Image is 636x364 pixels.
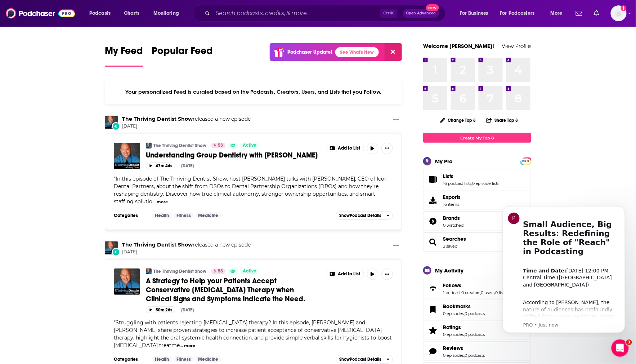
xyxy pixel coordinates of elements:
[443,173,453,179] span: Lists
[146,143,152,148] img: The Thriving Dentist Show
[336,211,393,220] button: ShowPodcast Details
[122,123,251,129] span: [DATE]
[423,300,531,319] span: Bookmarks
[471,181,472,186] span: ,
[626,339,632,345] span: 3
[443,290,461,295] a: 1 podcast
[443,215,463,221] a: Brands
[339,357,381,362] span: Show Podcast Details
[423,321,531,340] span: Ratings
[464,332,465,337] span: ,
[240,143,259,148] a: Active
[426,195,440,205] span: Exports
[464,353,465,358] span: ,
[157,199,168,205] button: more
[326,143,364,154] button: Show More Button
[243,268,256,275] span: Active
[521,159,530,164] span: PRO
[464,311,465,316] span: ,
[105,45,143,61] span: My Feed
[218,268,223,275] span: 53
[122,249,251,255] span: [DATE]
[336,355,393,364] button: ShowPodcast Details
[492,200,636,337] iframe: Intercom notifications message
[443,223,463,228] a: 0 watched
[152,45,213,67] a: Popular Feed
[240,268,259,274] a: Active
[481,290,495,295] a: 0 users
[287,49,332,55] p: Podchaser Update!
[114,268,140,295] img: A Strategy to Help your Patients Accept Conservative Periodontal Therapy when Clinical Signs and ...
[423,279,531,298] span: Follows
[146,276,321,303] a: A Strategy to Help your Patients Accept Conservative [MEDICAL_DATA] Therapy when Clinical Signs a...
[443,282,506,289] a: Follows
[153,143,206,148] a: The Thriving Dentist Show
[443,324,461,330] span: Ratings
[184,343,195,349] button: more
[122,116,193,122] a: The Thriving Dentist Show
[486,113,519,127] button: Share Top 8
[339,213,381,218] span: Show Podcast Details
[443,324,485,330] a: Ratings
[423,342,531,361] span: Reviews
[146,151,318,160] span: Understanding Group Dentistry with [PERSON_NAME]
[423,43,494,49] a: Welcome [PERSON_NAME]!
[122,241,251,248] h3: released a new episode
[423,170,531,189] span: Lists
[465,311,485,316] a: 0 podcasts
[423,232,531,252] span: Searches
[114,319,392,349] span: Struggling with patients rejecting [MEDICAL_DATA] therapy? In this episode, [PERSON_NAME] and [PE...
[174,356,194,362] a: Fitness
[612,339,629,357] iframe: Intercom live chat
[84,8,120,19] button: open menu
[119,8,144,19] a: Charts
[181,307,194,312] div: [DATE]
[152,213,172,218] a: Health
[380,9,397,18] span: Ctrl K
[480,290,481,295] span: ,
[611,5,627,21] img: User Profile
[426,237,440,247] a: Searches
[112,122,120,130] div: New Episode
[443,173,500,179] a: Lists
[426,4,439,11] span: New
[443,236,466,242] a: Searches
[465,332,485,337] a: 0 podcasts
[181,163,194,168] div: [DATE]
[455,8,497,19] button: open menu
[152,356,172,362] a: Health
[426,174,440,185] a: Lists
[443,345,485,351] a: Reviews
[460,8,488,18] span: For Business
[6,6,75,20] img: Podchaser - Follow, Share and Rate Podcasts
[443,311,464,316] a: 0 episodes
[443,202,461,207] span: 16 items
[443,353,464,358] a: 0 episodes
[550,8,563,18] span: More
[146,276,305,303] span: A Strategy to Help your Patients Accept Conservative [MEDICAL_DATA] Therapy when Clinical Signs a...
[502,43,531,49] a: View Profile
[200,5,452,22] div: Search podcasts, credits, & more...
[443,332,464,337] a: 0 episodes
[114,143,140,169] img: Understanding Group Dentistry with Ian McNickle
[105,241,118,254] a: The Thriving Dentist Show
[218,142,223,149] span: 53
[146,306,175,313] button: 50m 26s
[152,198,156,205] span: ...
[381,268,393,280] button: Show More Button
[443,244,457,249] a: 3 saved
[472,181,500,186] a: 0 episode lists
[146,268,152,274] a: The Thriving Dentist Show
[611,5,627,21] span: Logged in as hoffmacv
[180,342,183,349] span: ...
[426,216,440,226] a: Brands
[152,45,213,61] span: Popular Feed
[335,47,379,57] a: See What's New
